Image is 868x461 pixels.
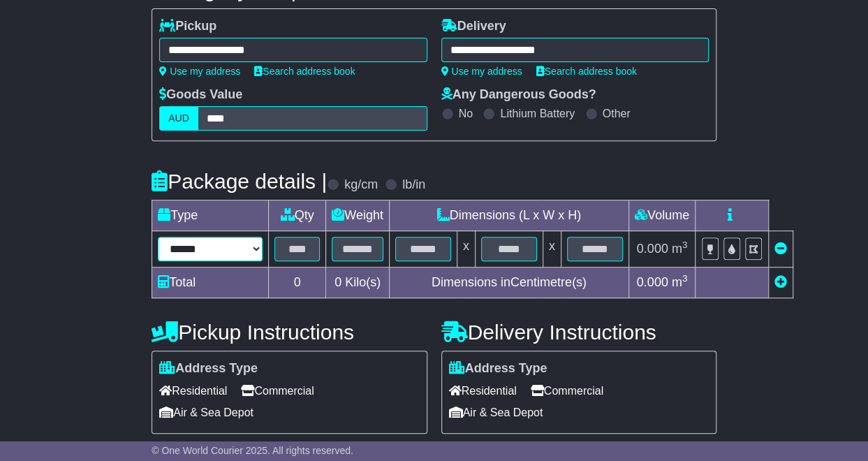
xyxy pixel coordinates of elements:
label: lb/in [402,177,425,193]
a: Search address book [254,66,355,77]
a: Remove this item [774,242,787,256]
label: Lithium Battery [500,107,575,120]
label: No [459,107,473,120]
label: Pickup [159,19,216,34]
h4: Package details | [152,170,327,193]
span: Commercial [241,380,314,402]
h4: Pickup Instructions [152,321,427,344]
a: Add new item [774,275,787,289]
a: Search address book [536,66,637,77]
span: Commercial [531,380,603,402]
span: Residential [449,380,517,402]
sup: 3 [682,273,688,284]
span: m [672,242,688,256]
td: Kilo(s) [326,268,390,298]
td: x [457,231,475,268]
h4: Delivery Instructions [441,321,716,344]
label: kg/cm [344,177,378,193]
label: Goods Value [159,87,242,103]
label: Address Type [159,361,258,376]
span: © One World Courier 2025. All rights reserved. [152,445,353,456]
span: Residential [159,380,227,402]
td: x [543,231,561,268]
span: m [672,275,688,289]
a: Use my address [159,66,240,77]
sup: 3 [682,240,688,250]
label: Address Type [449,361,547,376]
span: 0.000 [637,275,668,289]
span: 0 [334,275,341,289]
td: Total [152,268,269,298]
label: Delivery [441,19,506,34]
td: Dimensions in Centimetre(s) [389,268,628,298]
a: Use my address [441,66,522,77]
td: Type [152,200,269,231]
span: 0.000 [637,242,668,256]
label: AUD [159,106,198,131]
td: Volume [628,200,695,231]
td: Qty [269,200,326,231]
span: Air & Sea Depot [159,402,253,423]
span: Air & Sea Depot [449,402,543,423]
td: Dimensions (L x W x H) [389,200,628,231]
label: Other [603,107,631,120]
td: Weight [326,200,390,231]
label: Any Dangerous Goods? [441,87,596,103]
td: 0 [269,268,326,298]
